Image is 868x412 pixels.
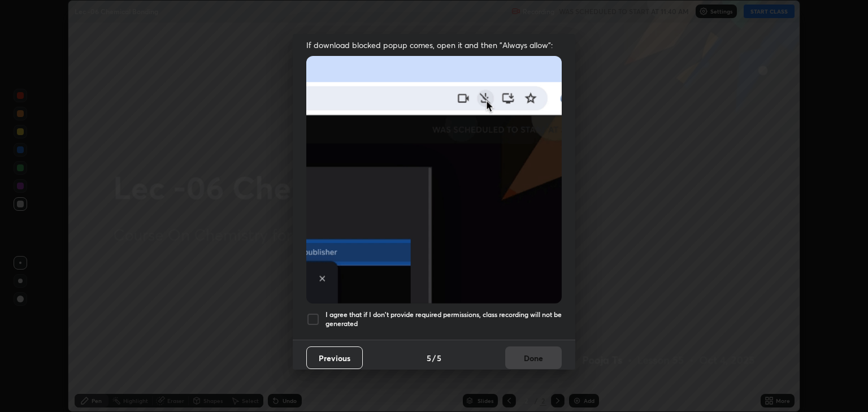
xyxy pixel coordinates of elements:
[432,352,436,364] h4: /
[427,352,431,364] h4: 5
[325,310,562,328] h5: I agree that if I don't provide required permissions, class recording will not be generated
[306,40,562,50] span: If download blocked popup comes, open it and then "Always allow":
[306,56,562,303] img: downloads-permission-blocked.gif
[306,346,363,369] button: Previous
[437,352,441,364] h4: 5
